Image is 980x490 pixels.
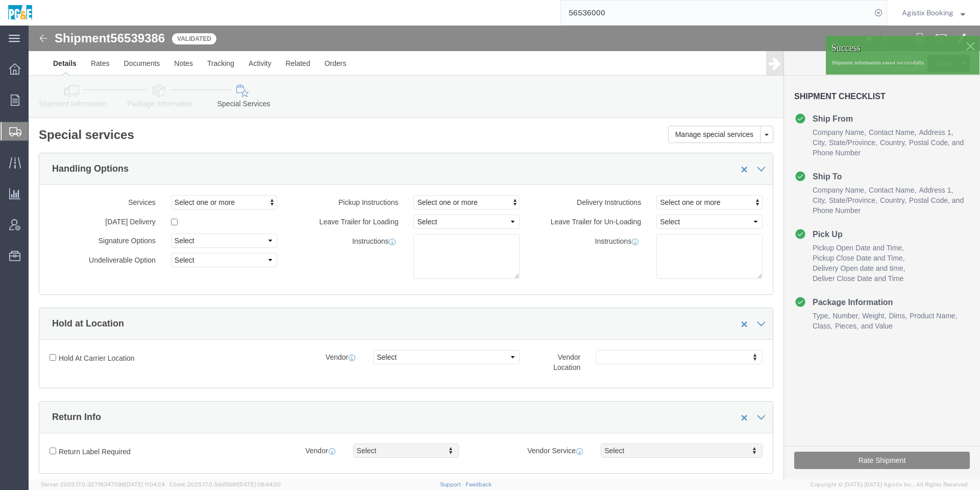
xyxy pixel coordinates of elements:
span: [DATE] 11:04:24 [125,481,165,487]
a: Feedback [465,481,492,487]
span: Server: 2025.17.0-327f6347098 [41,481,165,487]
a: Support [440,481,465,487]
span: Agistix Booking [902,7,953,18]
button: Agistix Booking [901,7,966,19]
span: [DATE] 08:44:20 [238,481,281,487]
iframe: FS Legacy Container [29,26,980,479]
span: Client: 2025.17.0-5dd568f [169,481,281,487]
img: logo [7,5,33,20]
span: Copyright © [DATE]-[DATE] Agistix Inc., All Rights Reserved [811,480,968,489]
input: Search for shipment number, reference number [561,1,871,25]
